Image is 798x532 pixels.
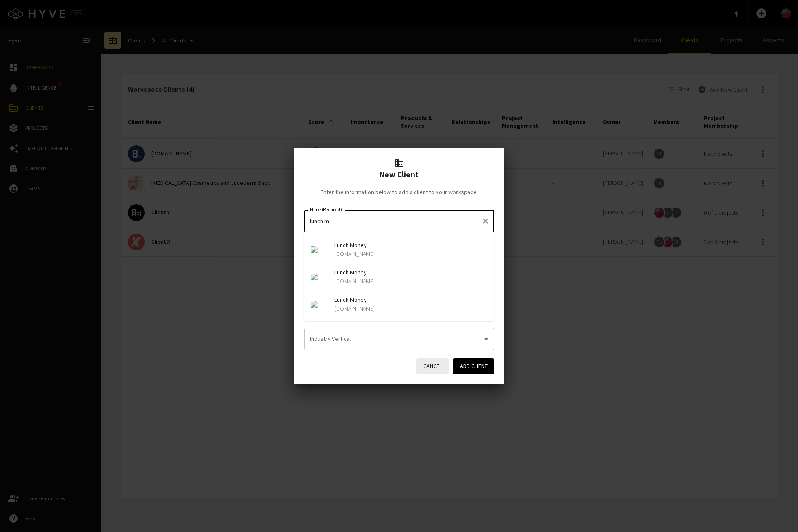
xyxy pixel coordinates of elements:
[334,295,488,304] span: Lunch Money
[311,301,328,308] img: go-snappy.com
[334,268,488,277] span: Lunch Money
[334,241,488,250] span: Lunch Money
[334,250,488,258] p: [DOMAIN_NAME]
[334,304,488,313] p: [DOMAIN_NAME]
[334,277,488,285] p: [DOMAIN_NAME]
[311,246,328,253] img: lunchmoney.app
[311,274,328,280] img: lunchmoney.io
